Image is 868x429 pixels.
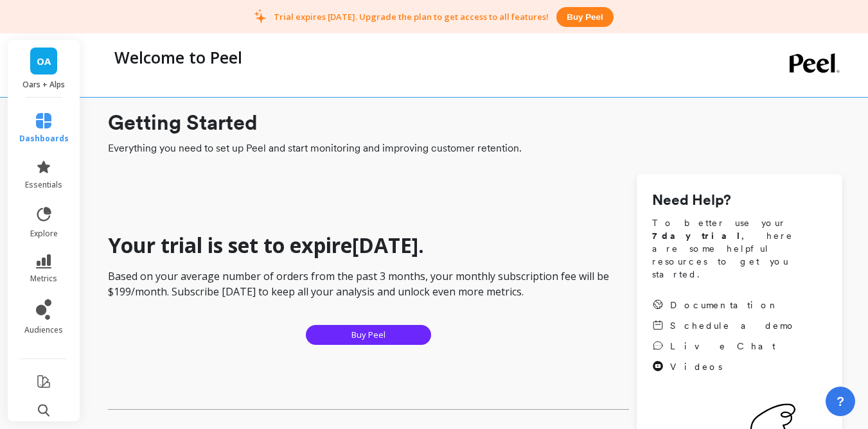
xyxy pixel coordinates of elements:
[826,387,855,416] button: ?
[351,329,385,341] span: Buy Peel
[30,229,58,239] span: explore
[837,392,844,410] span: ?
[108,141,842,156] span: Everything you need to set up Peel and start monitoring and improving customer retention.
[114,46,242,68] p: Welcome to Peel
[37,54,51,69] span: OA
[30,274,57,284] span: metrics
[274,11,549,22] p: Trial expires [DATE]. Upgrade the plan to get access to all features!
[21,80,67,90] p: Oars + Alps
[652,216,827,281] span: To better use your , here are some helpful resources to get you started.
[556,7,613,27] button: Buy peel
[25,180,62,190] span: essentials
[108,107,842,138] h1: Getting Started
[652,319,796,332] a: Schedule a demo
[19,134,69,144] span: dashboards
[670,360,722,373] span: Videos
[670,319,796,332] span: Schedule a demo
[652,189,827,211] h1: Need Help?
[670,299,779,311] span: Documentation
[652,360,796,373] a: Videos
[306,325,431,345] button: Buy Peel
[670,340,775,353] span: Live Chat
[108,268,629,299] p: Based on your average number of orders from the past 3 months, your monthly subscription fee will...
[24,325,63,335] span: audiences
[652,299,796,311] a: Documentation
[652,231,741,241] strong: 7 day trial
[108,232,629,258] h1: Your trial is set to expire [DATE] .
